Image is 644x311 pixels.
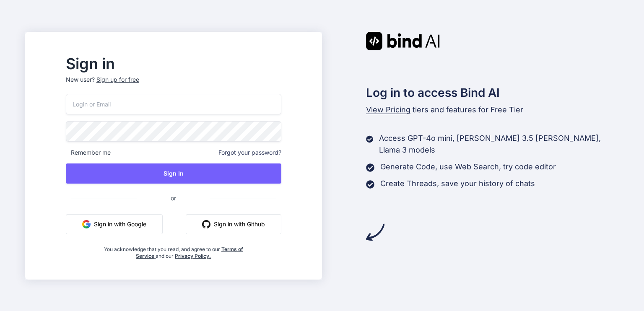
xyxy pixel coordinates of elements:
div: You acknowledge that you read, and agree to our and our [101,241,245,259]
span: Forgot your password? [218,148,281,157]
p: tiers and features for Free Tier [366,104,619,116]
button: Sign in with Github [186,214,281,234]
span: or [137,188,210,208]
img: google [82,220,91,228]
p: Generate Code, use Web Search, try code editor [380,161,556,173]
h2: Log in to access Bind AI [366,84,619,101]
button: Sign in with Google [66,214,163,234]
a: Privacy Policy. [175,253,211,259]
div: Sign up for free [96,75,139,84]
span: View Pricing [366,105,410,114]
img: github [202,220,210,228]
span: Remember me [66,148,111,157]
button: Sign In [66,163,281,184]
a: Terms of Service [136,246,243,259]
p: New user? [66,75,281,94]
h2: Sign in [66,57,281,70]
img: arrow [366,223,384,241]
p: Create Threads, save your history of chats [380,178,535,189]
img: Bind AI logo [366,32,440,50]
p: Access GPT-4o mini, [PERSON_NAME] 3.5 [PERSON_NAME], Llama 3 models [379,132,619,156]
input: Login or Email [66,94,281,114]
